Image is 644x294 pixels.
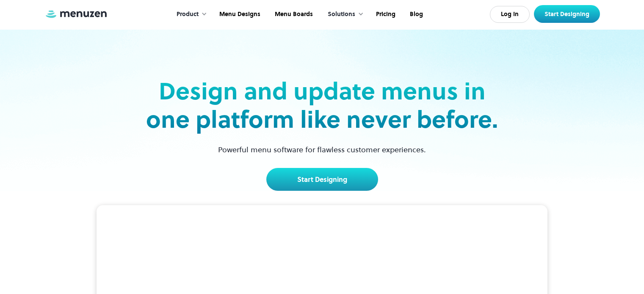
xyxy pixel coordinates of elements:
a: Start Designing [266,168,378,191]
div: Solutions [319,1,368,27]
p: Powerful menu software for flawless customer experiences. [207,144,437,155]
a: Menu Boards [267,1,319,27]
div: Product [168,1,211,27]
a: Pricing [368,1,402,27]
div: Solutions [328,10,355,19]
div: Product [177,10,199,19]
a: Log In [490,6,530,23]
a: Blog [402,1,429,27]
a: Menu Designs [211,1,267,27]
h2: Design and update menus in one platform like never before. [144,77,501,134]
a: Start Designing [534,5,600,23]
